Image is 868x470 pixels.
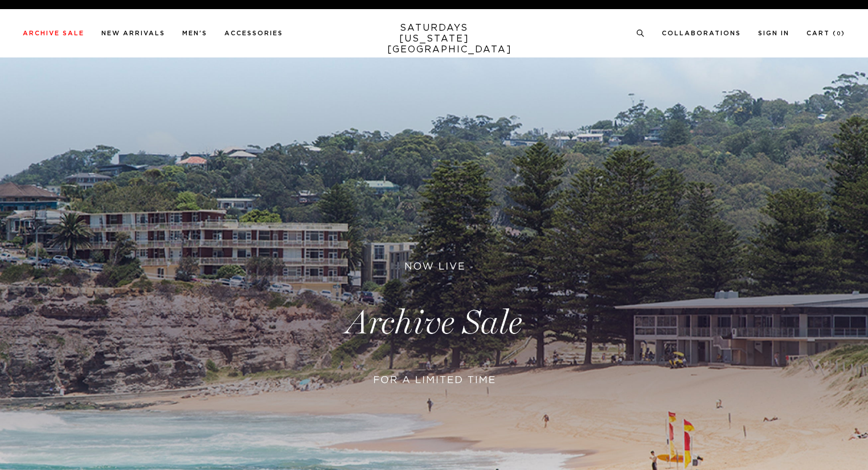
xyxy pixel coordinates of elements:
[182,30,207,36] a: Men's
[23,30,84,36] a: Archive Sale
[101,30,165,36] a: New Arrivals
[758,30,789,36] a: Sign In
[837,31,841,36] small: 0
[662,30,741,36] a: Collaborations
[387,23,481,55] a: SATURDAYS[US_STATE][GEOGRAPHIC_DATA]
[806,30,845,36] a: Cart (0)
[224,30,283,36] a: Accessories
